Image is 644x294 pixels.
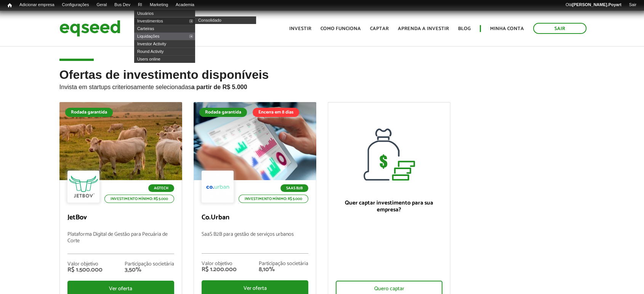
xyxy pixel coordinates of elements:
[253,108,299,117] div: Encerra em 8 dias
[125,262,174,267] div: Participação societária
[67,267,103,273] div: R$ 1.500.000
[625,2,640,8] a: Sair
[202,232,308,254] p: SaaS B2B para gestão de serviços urbanos
[67,214,174,222] p: JetBov
[289,26,311,31] a: Investir
[59,81,585,91] p: Invista em startups criteriosamente selecionadas
[59,18,120,38] img: EqSeed
[202,261,237,267] div: Valor objetivo
[280,184,308,192] p: SaaS B2B
[336,200,442,213] p: Quer captar investimento para sua empresa?
[239,195,308,203] p: Investimento mínimo: R$ 5.000
[370,26,389,31] a: Captar
[320,26,361,31] a: Como funciona
[259,267,308,273] div: 8,10%
[259,261,308,267] div: Participação societária
[172,2,198,8] a: Academia
[111,2,134,8] a: Bus Dev
[458,26,471,31] a: Blog
[490,26,524,31] a: Minha conta
[4,2,16,9] a: Início
[93,2,111,8] a: Geral
[202,214,308,222] p: Co.Urban
[58,2,93,8] a: Configurações
[134,10,195,17] a: Usuários
[562,2,625,8] a: Olá[PERSON_NAME].Poyart
[65,108,113,117] div: Rodada garantida
[67,262,103,267] div: Valor objetivo
[134,2,146,8] a: RI
[59,68,585,102] h2: Ofertas de investimento disponíveis
[191,84,247,90] strong: a partir de R$ 5.000
[398,26,449,31] a: Aprenda a investir
[67,232,174,254] p: Plataforma Digital de Gestão para Pecuária de Corte
[572,2,621,7] strong: [PERSON_NAME].Poyart
[199,108,247,117] div: Rodada garantida
[146,2,172,8] a: Marketing
[125,267,174,273] div: 3,50%
[148,184,174,192] p: Agtech
[533,23,586,34] a: Sair
[8,3,12,8] span: Início
[104,195,174,203] p: Investimento mínimo: R$ 5.000
[202,267,237,273] div: R$ 1.200.000
[16,2,58,8] a: Adicionar empresa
